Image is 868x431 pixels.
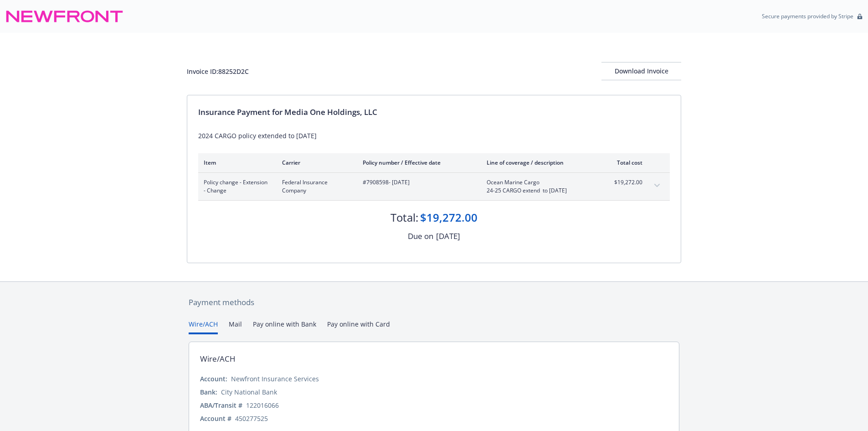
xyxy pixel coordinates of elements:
p: Secure payments provided by Stripe [762,12,853,20]
button: Mail [229,319,242,334]
div: Carrier [282,159,348,166]
span: Federal Insurance Company [282,178,348,195]
div: Account # [200,414,231,423]
button: Pay online with Bank [253,319,316,334]
span: Ocean Marine Cargo24-25 CARGO extend to [DATE] [487,178,594,195]
div: Total: [390,210,418,225]
span: #7908598 - [DATE] [363,178,472,187]
div: Account: [200,374,227,384]
span: Ocean Marine Cargo [487,178,594,187]
div: Item [204,159,267,166]
div: ABA/Transit # [200,400,242,410]
button: Wire/ACH [189,319,218,334]
div: Policy number / Effective date [363,159,472,166]
div: $19,272.00 [420,210,478,225]
div: Total cost [608,159,642,166]
button: expand content [650,178,664,193]
span: $19,272.00 [608,178,642,187]
span: 24-25 CARGO extend to [DATE] [487,187,594,195]
div: Payment methods [189,296,679,308]
div: Invoice ID: 88252D2C [187,67,249,76]
div: 2024 CARGO policy extended to [DATE] [198,131,670,140]
div: 122016066 [246,400,279,410]
div: Newfront Insurance Services [231,374,319,384]
div: Line of coverage / description [487,159,594,166]
div: Bank: [200,387,217,397]
div: [DATE] [436,230,460,242]
div: Wire/ACH [200,353,236,365]
span: Policy change - Extension - Change [204,178,267,195]
div: 450277525 [235,414,268,423]
div: Policy change - Extension - ChangeFederal Insurance Company#7908598- [DATE]Ocean Marine Cargo24-2... [198,173,670,200]
div: Due on [408,230,433,242]
button: Download Invoice [601,62,681,80]
div: Download Invoice [601,62,681,80]
div: Insurance Payment for Media One Holdings, LLC [198,106,670,118]
div: City National Bank [221,387,277,397]
button: Pay online with Card [327,319,390,334]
